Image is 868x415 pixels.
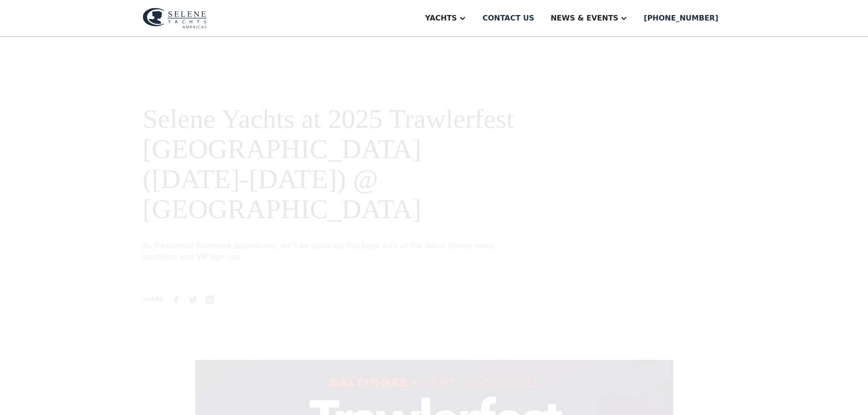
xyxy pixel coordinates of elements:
[188,294,199,305] img: Twitter
[644,13,718,24] div: [PHONE_NUMBER]
[171,294,182,305] img: facebook
[143,8,207,29] img: logo
[143,241,522,262] p: As Trawlerfest Baltimore approaches, we’ll be updating this page with all the latest Selene news,...
[550,13,618,24] div: News & EVENTS
[425,13,457,24] div: Yachts
[204,294,215,305] img: Linkedin
[483,13,534,24] div: Contact us
[143,295,163,303] div: SHARE
[143,104,522,224] h1: Selene Yachts at 2025 Trawlerfest [GEOGRAPHIC_DATA] ([DATE]-[DATE]) @ [GEOGRAPHIC_DATA]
